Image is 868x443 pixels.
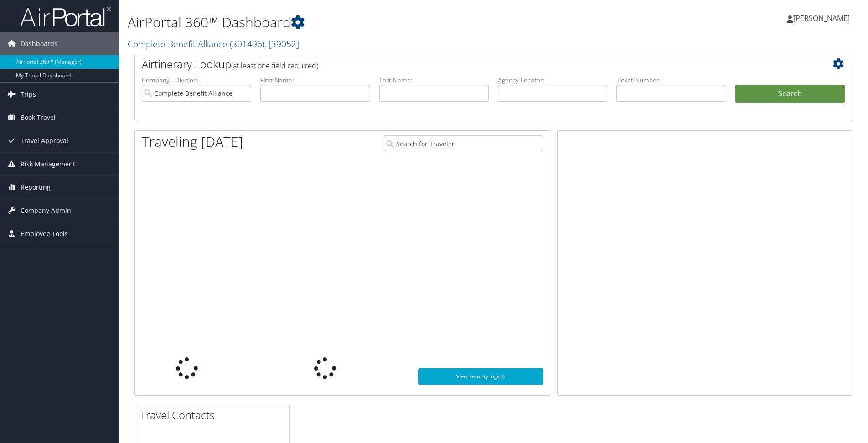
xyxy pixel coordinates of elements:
[230,38,264,50] span: ( 301496 )
[140,407,289,423] h2: Travel Contacts
[787,5,859,32] a: [PERSON_NAME]
[793,13,850,23] span: [PERSON_NAME]
[260,76,370,85] label: First Name:
[384,135,543,152] input: Search for Traveler
[142,132,243,151] h1: Traveling [DATE]
[21,222,68,245] span: Employee Tools
[21,153,75,175] span: Risk Management
[21,106,56,129] span: Book Travel
[379,76,489,85] label: Last Name:
[142,76,251,85] label: Company - Division:
[142,57,785,72] h2: Airtinerary Lookup
[616,76,726,85] label: Ticket Number:
[128,38,299,50] a: Complete Benefit Alliance
[20,6,111,27] img: airportal-logo.png
[231,61,318,71] span: (at least one field required)
[21,129,68,152] span: Travel Approval
[735,85,845,103] button: Search
[21,32,57,55] span: Dashboards
[21,83,36,106] span: Trips
[21,176,51,199] span: Reporting
[498,76,607,85] label: Agency Locator:
[264,38,299,50] span: , [ 39052 ]
[418,368,543,385] a: View SecurityLogic®
[128,13,615,32] h1: AirPortal 360™ Dashboard
[21,199,71,222] span: Company Admin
